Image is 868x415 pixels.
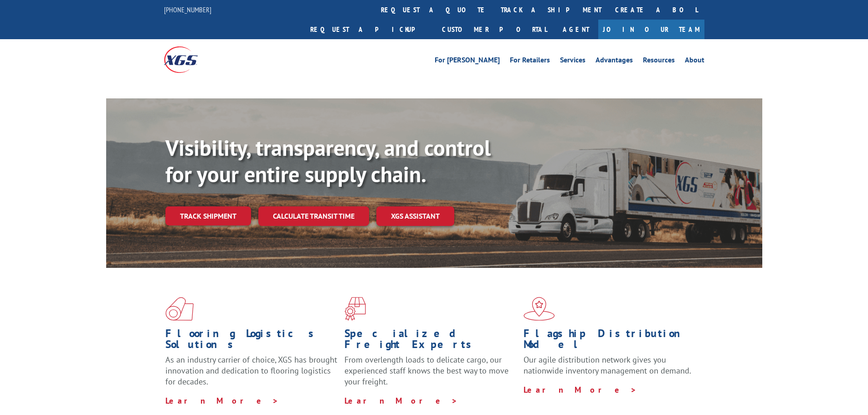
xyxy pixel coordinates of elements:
[344,395,458,406] a: Learn More >
[524,297,555,321] img: xgs-icon-flagship-distribution-model-red
[435,56,500,67] a: For [PERSON_NAME]
[524,328,696,354] h1: Flagship Distribution Model
[643,56,675,67] a: Resources
[258,206,369,226] a: Calculate transit time
[344,297,366,321] img: xgs-icon-focused-on-flooring-red
[303,20,435,39] a: Request a pickup
[165,297,194,321] img: xgs-icon-total-supply-chain-intelligence-red
[344,354,517,395] p: From overlength loads to delicate cargo, our experienced staff knows the best way to move your fr...
[165,206,251,225] a: Track shipment
[596,56,633,67] a: Advantages
[560,56,586,67] a: Services
[164,5,211,14] a: [PHONE_NUMBER]
[510,56,550,67] a: For Retailers
[435,20,554,39] a: Customer Portal
[165,133,491,188] b: Visibility, transparency, and control for your entire supply chain.
[165,354,337,387] span: As an industry carrier of choice, XGS has brought innovation and dedication to flooring logistics...
[554,20,598,39] a: Agent
[685,56,704,67] a: About
[165,395,279,406] a: Learn More >
[524,384,637,395] a: Learn More >
[524,354,691,376] span: Our agile distribution network gives you nationwide inventory management on demand.
[165,328,338,354] h1: Flooring Logistics Solutions
[376,206,454,226] a: XGS ASSISTANT
[344,328,517,354] h1: Specialized Freight Experts
[598,20,704,39] a: Join Our Team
